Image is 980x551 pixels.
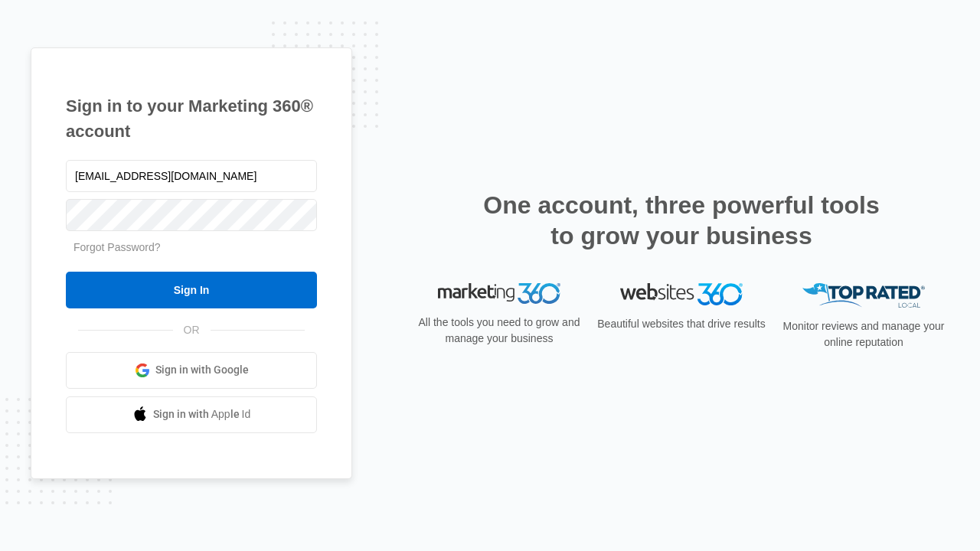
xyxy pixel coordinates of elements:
[66,160,317,192] input: Email
[66,93,317,144] h1: Sign in to your Marketing 360® account
[153,406,251,422] span: Sign in with Apple Id
[802,283,925,308] img: Top Rated Local
[66,396,317,433] a: Sign in with Apple Id
[155,362,249,378] span: Sign in with Google
[778,318,949,350] p: Monitor reviews and manage your online reputation
[73,241,161,253] a: Forgot Password?
[66,272,317,308] input: Sign In
[438,283,560,305] img: Marketing 360
[173,322,211,338] span: OR
[66,352,317,389] a: Sign in with Google
[596,316,767,332] p: Beautiful websites that drive results
[479,190,884,251] h2: One account, three powerful tools to grow your business
[620,283,743,305] img: Websites 360
[413,315,585,347] p: All the tools you need to grow and manage your business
